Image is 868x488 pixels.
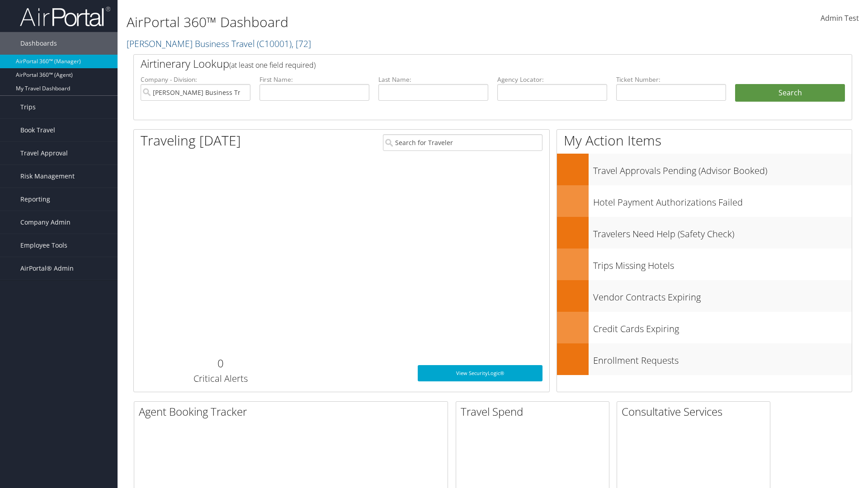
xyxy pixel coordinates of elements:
h3: Hotel Payment Authorizations Failed [593,192,852,209]
span: Risk Management [20,165,75,188]
span: Dashboards [20,32,57,55]
span: Reporting [20,188,50,211]
a: View SecurityLogic® [418,365,542,381]
h3: Credit Cards Expiring [593,318,852,335]
span: Travel Approval [20,142,68,164]
h2: Travel Spend [461,404,609,419]
a: Travelers Need Help (Safety Check) [557,217,852,249]
h2: 0 [141,356,300,371]
h2: Airtinerary Lookup [141,56,785,71]
a: Admin Test [821,5,859,33]
a: Travel Approvals Pending (Advisor Booked) [557,154,852,185]
h3: Enrollment Requests [593,350,852,367]
input: Search for Traveler [383,134,542,151]
a: Enrollment Requests [557,343,852,375]
h3: Trips Missing Hotels [593,255,852,272]
h3: Critical Alerts [141,372,300,385]
a: Credit Cards Expiring [557,312,852,343]
img: airportal-logo.png [20,6,110,27]
a: [PERSON_NAME] Business Travel [127,38,311,50]
span: (at least one field required) [229,60,316,70]
label: Agency Locator: [497,75,607,84]
span: , [ 72 ] [292,38,311,50]
span: ( C10001 ) [257,38,292,50]
h3: Travelers Need Help (Safety Check) [593,223,852,240]
h1: AirPortal 360™ Dashboard [127,13,615,32]
h1: My Action Items [557,131,852,150]
span: Admin Test [821,13,859,23]
label: Ticket Number: [616,75,726,84]
span: Trips [20,96,36,118]
a: Vendor Contracts Expiring [557,280,852,312]
h3: Vendor Contracts Expiring [593,286,852,304]
a: Trips Missing Hotels [557,249,852,280]
button: Search [735,84,845,102]
label: First Name: [259,75,369,84]
h2: Consultative Services [622,404,770,419]
h2: Agent Booking Tracker [139,404,448,419]
span: AirPortal® Admin [20,257,74,280]
span: Employee Tools [20,234,67,257]
span: Company Admin [20,211,71,234]
a: Hotel Payment Authorizations Failed [557,185,852,217]
label: Company - Division: [141,75,250,84]
h3: Travel Approvals Pending (Advisor Booked) [593,160,852,177]
span: Book Travel [20,119,55,141]
label: Last Name: [378,75,488,84]
h1: Traveling [DATE] [141,131,241,150]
